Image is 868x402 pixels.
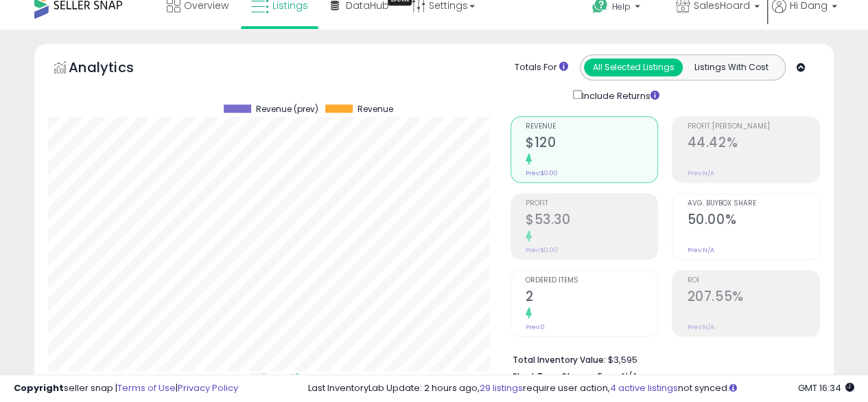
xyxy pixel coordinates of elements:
h2: 50.00% [687,212,819,230]
span: 2025-10-13 16:34 GMT [798,381,854,394]
b: Total Inventory Value: [513,354,606,366]
span: Profit [526,200,658,208]
span: Revenue [357,104,393,114]
a: Terms of Use [117,381,176,394]
div: Totals For [515,61,568,74]
a: 4 active listings [610,381,678,394]
h2: 2 [526,289,658,307]
a: Privacy Policy [178,381,238,394]
div: Last InventoryLab Update: 2 hours ago, require user action, not synced. [308,382,854,395]
small: Prev: $0.00 [526,169,558,177]
small: Prev: $0.00 [526,246,558,254]
h5: Analytics [69,58,161,80]
h2: $53.30 [526,212,658,230]
button: All Selected Listings [584,58,683,76]
div: seller snap | | [14,382,238,395]
a: 29 listings [480,381,523,394]
strong: Copyright [14,381,64,394]
span: Help [612,1,631,12]
small: Prev: N/A [687,323,714,331]
span: Revenue (prev) [256,104,318,114]
h2: 207.55% [687,289,819,307]
span: Profit [PERSON_NAME] [687,123,819,131]
small: Prev: 0 [526,323,545,331]
small: Prev: N/A [687,169,714,177]
span: Revenue [526,123,658,131]
span: Ordered Items [526,277,658,284]
h2: $120 [526,135,658,153]
span: ROI [687,277,819,284]
li: $3,595 [513,350,810,367]
button: Listings With Cost [682,58,781,76]
span: Avg. Buybox Share [687,200,819,208]
div: Include Returns [563,87,676,103]
h2: 44.42% [687,135,819,153]
small: Prev: N/A [687,246,714,254]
